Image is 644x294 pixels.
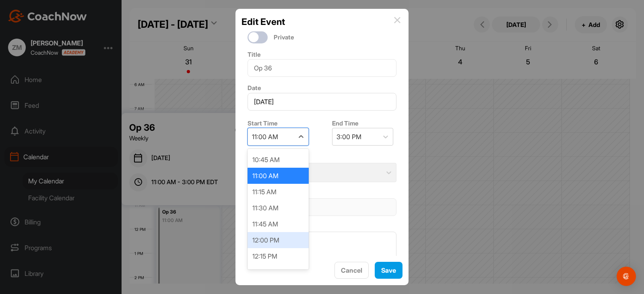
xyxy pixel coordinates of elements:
div: 12:15 PM [248,248,309,264]
div: 12:00 PM [248,232,309,248]
label: Start Time [248,119,278,127]
h2: Edit Event [242,15,285,29]
button: Cancel [334,262,369,279]
input: Event Name [248,59,396,77]
div: 10:45 AM [248,152,309,168]
input: Select Date [248,198,396,216]
div: Open Intercom Messenger [617,267,636,286]
div: 11:00 AM [248,168,309,184]
label: Date [248,84,261,92]
img: info [394,17,400,23]
div: 11:45 AM [248,216,309,232]
div: 3:00 PM [336,132,361,142]
label: Private [274,33,294,42]
label: Title [248,51,261,58]
div: 11:30 AM [248,200,309,216]
div: 12:30 PM [248,264,309,280]
div: 11:15 AM [248,184,309,200]
label: End Time [332,119,359,127]
input: Select Date [248,93,396,111]
button: Save [375,262,402,279]
div: 11:00 AM [252,132,278,142]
